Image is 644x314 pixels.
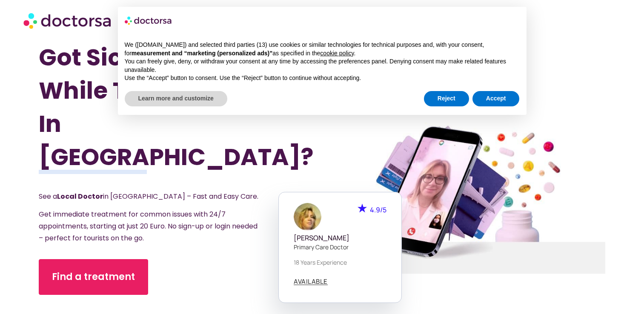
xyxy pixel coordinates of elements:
h5: [PERSON_NAME] [294,234,386,242]
span: See a in [GEOGRAPHIC_DATA] – Fast and Easy Care. [39,191,258,201]
a: AVAILABLE [294,278,328,285]
p: 18 years experience [294,258,386,267]
p: Primary care doctor [294,243,386,251]
button: Accept [472,91,520,106]
button: Reject [424,91,469,106]
p: We ([DOMAIN_NAME]) and selected third parties (13) use cookies or similar technologies for techni... [125,41,520,57]
span: 4.9/5 [370,205,386,214]
span: Find a treatment [52,270,135,284]
strong: Local Doctor [57,191,103,201]
span: Get immediate treatment for common issues with 24/7 appointments, starting at just 20 Euro. No si... [39,209,258,243]
p: You can freely give, deny, or withdraw your consent at any time by accessing the preferences pane... [125,57,520,74]
button: Learn more and customize [125,91,227,106]
a: cookie policy [320,50,354,57]
p: Use the “Accept” button to consent. Use the “Reject” button to continue without accepting. [125,74,520,83]
h1: Got Sick While Traveling In [GEOGRAPHIC_DATA]? [39,41,280,174]
strong: measurement and “marketing (personalized ads)” [132,50,272,57]
img: logo [125,14,172,27]
a: Find a treatment [39,259,148,295]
